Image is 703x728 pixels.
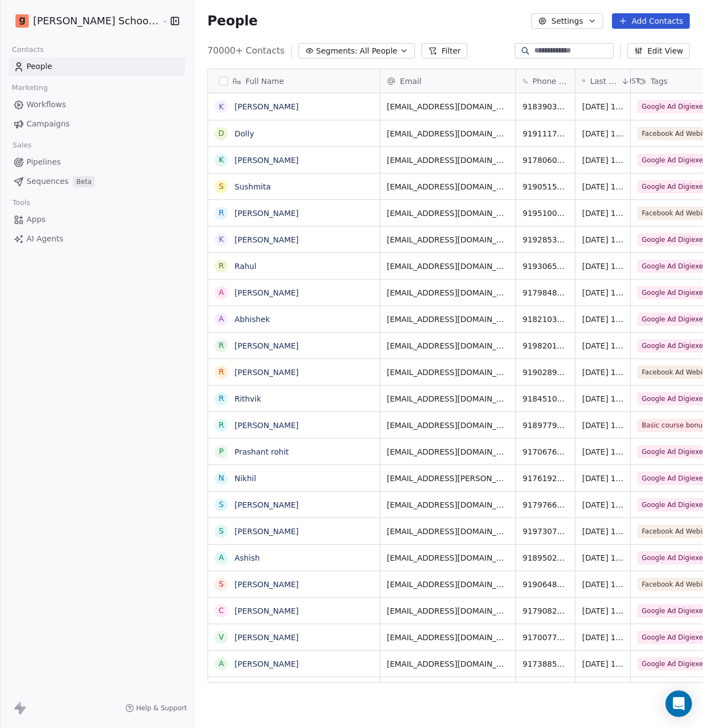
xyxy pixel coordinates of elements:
span: [EMAIL_ADDRESS][DOMAIN_NAME] [387,367,509,378]
span: [EMAIL_ADDRESS][DOMAIN_NAME] [387,420,509,431]
span: [EMAIL_ADDRESS][DOMAIN_NAME] [387,340,509,351]
span: [DATE] 11:17 AM [582,208,624,219]
div: K [219,101,223,113]
div: A [219,287,224,298]
div: Email [380,69,515,93]
span: 919510009110 [523,208,568,219]
span: [EMAIL_ADDRESS][DOMAIN_NAME] [387,181,509,192]
span: [DATE] 11:17 AM [582,128,624,139]
span: Full Name [246,76,284,87]
span: [EMAIL_ADDRESS][PERSON_NAME][DOMAIN_NAME] [387,473,509,484]
span: 917976620247 [523,499,568,510]
img: Goela%20School%20Logos%20(4).png [15,14,29,28]
span: 917619211090 [523,473,568,484]
div: R [219,393,224,404]
a: [PERSON_NAME] [235,660,299,668]
span: [DATE] 11:17 AM [582,367,624,378]
a: [PERSON_NAME] [235,209,299,218]
span: 70000+ Contacts [207,44,285,57]
span: [DATE] 11:17 AM [582,314,624,325]
div: k [219,234,223,245]
button: [PERSON_NAME] School of Finance LLP [13,12,153,30]
a: [PERSON_NAME] [235,156,299,165]
span: Sequences [26,176,68,187]
div: Full Name [208,69,380,93]
span: [DATE] 11:17 AM [582,552,624,563]
div: R [219,340,224,351]
span: 918390336828 [523,101,568,112]
span: [DATE] 11:17 AM [582,658,624,669]
span: [EMAIL_ADDRESS][DOMAIN_NAME] [387,658,509,669]
span: Workflows [26,99,66,110]
div: Last Activity DateIST [576,69,630,93]
div: R [219,366,224,378]
a: [PERSON_NAME] [235,288,299,297]
span: 917984817630 [523,287,568,298]
span: [EMAIL_ADDRESS][DOMAIN_NAME] [387,261,509,272]
a: Campaigns [9,115,185,133]
a: Rahul [235,262,257,271]
span: [EMAIL_ADDRESS][DOMAIN_NAME] [387,287,509,298]
a: Rithvik [235,394,261,403]
span: 919111744418 [523,128,568,139]
a: AI Agents [9,230,185,248]
span: 917388544116 [523,658,568,669]
div: A [219,658,224,669]
div: S [219,181,223,192]
span: [EMAIL_ADDRESS][DOMAIN_NAME] [387,234,509,245]
span: [EMAIL_ADDRESS][DOMAIN_NAME] [387,579,509,590]
span: [DATE] 11:17 AM [582,393,624,404]
span: Last Activity Date [590,76,618,87]
a: People [9,57,185,76]
a: [PERSON_NAME] [235,606,299,615]
span: Pipelines [26,156,61,168]
div: N [219,472,224,484]
span: Tools [8,194,35,211]
div: grid [208,93,380,683]
span: Phone Number [532,76,568,87]
a: [PERSON_NAME] [235,368,299,377]
span: 918977999945 [523,420,568,431]
a: Help & Support [125,704,187,713]
span: People [207,13,258,29]
button: Edit View [627,43,690,59]
a: SequencesBeta [9,172,185,191]
a: Dolly [235,129,254,138]
span: [EMAIL_ADDRESS][DOMAIN_NAME] [387,208,509,219]
span: [DATE] 11:17 AM [582,287,624,298]
div: Phone Number [516,69,575,93]
span: [DATE] 11:17 AM [582,340,624,351]
div: D [218,128,224,139]
span: 917806024597 [523,155,568,166]
a: Nikhil [235,474,256,483]
div: S [219,578,223,590]
span: 917908203015 [523,605,568,616]
a: Pipelines [9,153,185,171]
span: Contacts [7,41,49,58]
span: [EMAIL_ADDRESS][DOMAIN_NAME] [387,101,509,112]
div: C [219,605,224,616]
div: R [219,207,224,219]
a: Ashish [235,553,260,562]
span: 918451007988 [523,393,568,404]
div: V [219,631,224,643]
div: Open Intercom Messenger [665,690,692,717]
span: 919051521073 [523,181,568,192]
a: [PERSON_NAME] [235,580,299,589]
button: Add Contacts [612,13,690,29]
span: [DATE] 11:17 AM [582,632,624,643]
span: [EMAIL_ADDRESS][DOMAIN_NAME] [387,155,509,166]
span: All People [360,45,397,57]
span: [EMAIL_ADDRESS][DOMAIN_NAME] [387,446,509,457]
span: [DATE] 11:17 AM [582,181,624,192]
span: [EMAIL_ADDRESS][DOMAIN_NAME] [387,393,509,404]
span: [DATE] 11:17 AM [582,473,624,484]
span: Help & Support [136,704,187,713]
a: [PERSON_NAME] [235,421,299,430]
a: [PERSON_NAME] [235,633,299,642]
span: Apps [26,214,46,225]
span: Segments: [316,45,358,57]
span: Email [400,76,422,87]
span: 919028912851 [523,367,568,378]
span: [EMAIL_ADDRESS][DOMAIN_NAME] [387,314,509,325]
